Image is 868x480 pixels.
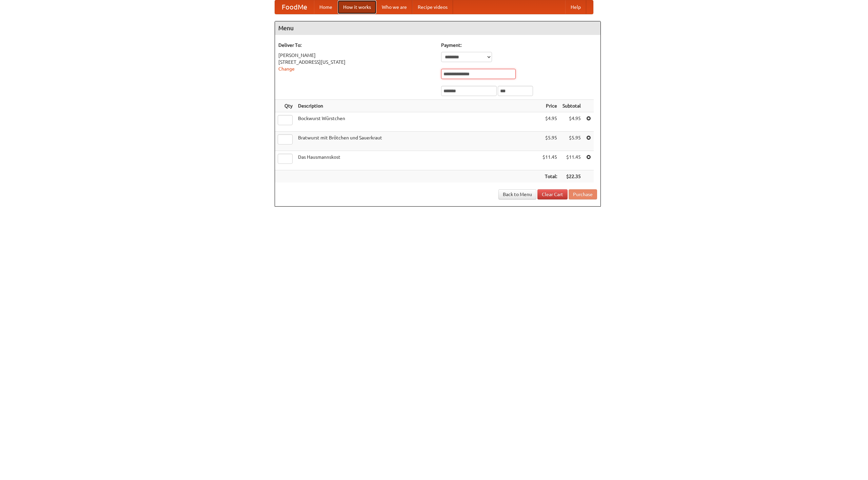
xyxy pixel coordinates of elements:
[560,112,584,132] td: $4.95
[498,189,536,199] a: Back to Menu
[295,100,540,112] th: Description
[278,42,434,49] h5: Deliver To:
[295,112,540,132] td: Bockwurst Würstchen
[278,52,434,59] div: [PERSON_NAME]
[560,100,584,112] th: Subtotal
[278,66,295,72] a: Change
[569,189,597,199] button: Purchase
[295,151,540,170] td: Das Hausmannskost
[540,100,560,112] th: Price
[376,0,412,14] a: Who we are
[275,100,295,112] th: Qty
[275,21,600,35] h4: Menu
[540,151,560,170] td: $11.45
[540,112,560,132] td: $4.95
[560,170,584,183] th: $22.35
[441,42,597,49] h5: Payment:
[560,132,584,151] td: $5.95
[540,132,560,151] td: $5.95
[314,0,338,14] a: Home
[412,0,453,14] a: Recipe videos
[540,170,560,183] th: Total:
[275,0,314,14] a: FoodMe
[565,0,586,14] a: Help
[295,132,540,151] td: Bratwurst mit Brötchen und Sauerkraut
[560,151,584,170] td: $11.45
[537,189,568,199] a: Clear Cart
[278,59,434,65] div: [STREET_ADDRESS][US_STATE]
[338,0,376,14] a: How it works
